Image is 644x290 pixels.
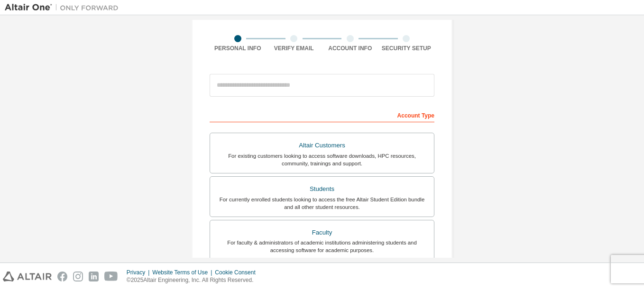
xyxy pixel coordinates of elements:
div: Cookie Consent [215,269,261,276]
img: instagram.svg [73,272,83,281]
div: For currently enrolled students looking to access the free Altair Student Edition bundle and all ... [216,196,428,211]
div: Account Info [322,45,378,52]
div: Security Setup [378,45,435,52]
div: Privacy [127,269,152,276]
div: Personal Info [210,45,266,52]
p: © 2025 Altair Engineering, Inc. All Rights Reserved. [127,276,261,284]
div: Altair Customers [216,139,428,152]
div: Website Terms of Use [152,269,215,276]
img: youtube.svg [104,272,118,281]
div: Students [216,182,428,196]
div: For existing customers looking to access software downloads, HPC resources, community, trainings ... [216,152,428,167]
div: Account Type [210,107,434,122]
img: Altair One [5,3,123,12]
img: linkedin.svg [89,272,99,281]
img: altair_logo.svg [3,272,52,281]
img: facebook.svg [57,272,67,281]
div: Faculty [216,226,428,239]
div: Verify Email [266,45,322,52]
div: For faculty & administrators of academic institutions administering students and accessing softwa... [216,239,428,254]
